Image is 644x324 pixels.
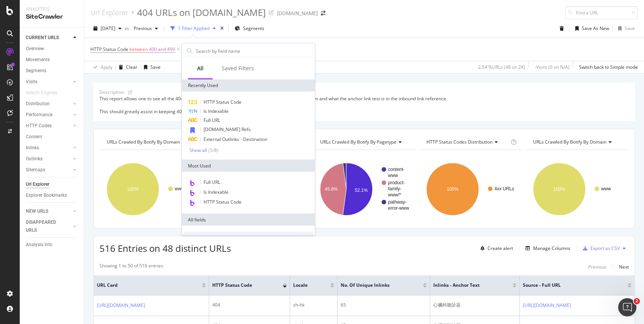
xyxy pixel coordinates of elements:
[26,67,79,75] a: Segments
[26,166,45,174] div: Sitemaps
[26,122,71,130] a: HTTP Codes
[90,61,112,73] button: Apply
[125,25,131,32] span: vs
[232,22,267,35] button: Segments
[618,298,636,316] iframe: Intercom live chat
[178,25,210,32] div: 1 Filter Applied
[388,167,404,172] text: content-
[26,6,78,13] div: Analytics
[26,67,46,75] div: Segments
[321,11,325,16] div: arrow-right-arrow-left
[419,156,521,222] svg: A chart.
[204,126,252,133] span: [DOMAIN_NAME] Refs.
[523,302,571,309] a: [URL][DOMAIN_NAME]
[101,64,112,70] div: Apply
[105,136,196,148] h4: URLs Crawled By Botify By domain
[447,186,459,192] text: 100%
[26,89,57,97] div: Search Engines
[189,148,207,153] div: Show all
[313,156,415,222] svg: A chart.
[579,64,638,70] div: Switch back to Simple mode
[116,61,137,73] button: Clear
[26,100,50,108] div: Distribution
[601,186,611,191] text: www
[204,99,241,105] span: HTTP Status Code
[26,191,79,199] a: Explorer Bookmarks
[634,298,640,304] span: 2
[222,65,254,72] div: Saved Filters
[97,282,200,289] span: URL Card
[26,191,67,199] div: Explorer Bookmarks
[219,25,225,32] div: times
[526,156,628,222] svg: A chart.
[619,262,629,272] button: Next
[388,173,398,178] text: www
[277,9,318,17] div: [DOMAIN_NAME]
[204,179,220,185] span: Full URL
[532,136,622,148] h4: URLs Crawled By Botify By domain
[167,22,219,35] button: 1 Filter Applied
[26,78,71,86] a: Visits
[26,122,52,130] div: HTTP Codes
[174,186,185,191] text: www
[477,242,513,254] button: Create alert
[182,213,315,226] div: All fields
[26,144,39,152] div: Inlinks
[212,302,287,308] div: 404
[26,133,79,141] a: Content
[293,302,334,308] div: zh-hk
[26,56,79,64] a: Movements
[26,218,71,234] a: DISAPPEARED URLS
[582,25,609,32] div: Save As New
[388,205,409,211] text: error-www
[90,8,128,17] a: Url Explorer
[533,245,570,251] div: Manage Columns
[494,186,514,191] text: 4xx URLs
[182,79,315,92] div: Recently Used
[26,34,59,42] div: CURRENT URLS
[26,166,71,174] a: Sitemaps
[388,192,401,198] text: www/*
[183,232,313,244] div: URLs
[26,45,79,53] a: Overview
[535,64,570,70] div: - Visits ( 0 on N/A )
[150,64,161,70] div: Save
[478,64,525,70] div: 2.54 % URLs ( 48 on 2K )
[26,100,71,108] a: Distribution
[26,13,78,21] div: SiteCrawler
[207,147,218,153] div: ( 5 / 8 )
[523,282,616,289] span: Source - Full URL
[99,89,125,95] div: Description:
[433,282,501,289] span: Inlinks - Anchor Text
[126,64,137,70] div: Clear
[204,108,229,114] span: Is Indexable
[127,186,139,192] text: 100%
[137,6,266,19] div: 404 URLs on [DOMAIN_NAME]
[554,186,565,192] text: 100%
[320,139,396,145] span: URLs Crawled By Botify By pagetype
[615,22,635,35] button: Save
[204,117,220,123] span: Full URL
[197,65,204,72] div: All
[619,264,629,270] div: Next
[97,302,145,309] a: [URL][DOMAIN_NAME]
[433,302,516,308] div: 心臟科聽診器
[26,34,71,42] a: CURRENT URLS
[99,156,201,222] svg: A chart.
[26,89,65,97] a: Search Engines
[588,264,606,270] div: Previous
[90,22,125,35] button: [DATE]
[182,160,315,172] div: Most Used
[107,139,180,145] span: URLs Crawled By Botify By domain
[355,187,368,193] text: 52.1%
[572,22,609,35] button: Save As New
[488,245,513,251] div: Create alert
[26,241,79,249] a: Analysis Info
[129,46,148,52] span: between
[26,180,79,188] a: Url Explorer
[426,139,492,145] span: HTTP Status Codes Distribution
[26,207,71,215] a: NEW URLS
[99,262,163,272] div: Showing 1 to 50 of 516 entries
